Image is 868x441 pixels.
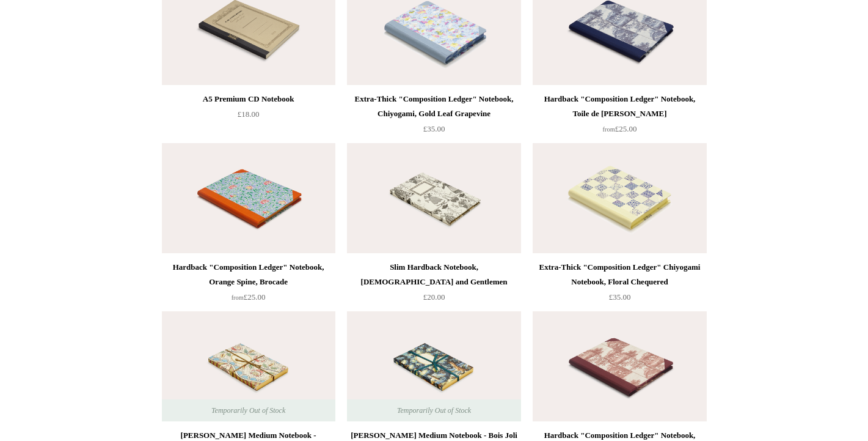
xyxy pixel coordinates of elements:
[232,292,266,302] span: £25.00
[536,260,703,289] div: Extra-Thick "Composition Ledger" Chiyogami Notebook, Floral Chequered
[238,109,260,119] span: £18.00
[533,311,706,421] a: Hardback "Composition Ledger" Notebook, Burgundy Spine, Toile de Jouy Hardback "Composition Ledge...
[162,92,335,142] a: A5 Premium CD Notebook £18.00
[609,292,631,302] span: £35.00
[385,399,483,421] span: Temporarily Out of Stock
[347,311,520,421] a: Antoinette Poisson Medium Notebook - Bois Joli Antoinette Poisson Medium Notebook - Bois Joli Tem...
[347,260,520,310] a: Slim Hardback Notebook, [DEMOGRAPHIC_DATA] and Gentlemen £20.00
[603,124,637,133] span: £25.00
[347,92,520,142] a: Extra-Thick "Composition Ledger" Notebook, Chiyogami, Gold Leaf Grapevine £35.00
[423,292,445,302] span: £20.00
[162,311,335,421] img: Antoinette Poisson Medium Notebook - Guirlande & Festons
[533,143,706,253] a: Extra-Thick "Composition Ledger" Chiyogami Notebook, Floral Chequered Extra-Thick "Composition Le...
[165,92,332,106] div: A5 Premium CD Notebook
[533,260,706,310] a: Extra-Thick "Composition Ledger" Chiyogami Notebook, Floral Chequered £35.00
[350,260,517,289] div: Slim Hardback Notebook, [DEMOGRAPHIC_DATA] and Gentlemen
[603,126,615,133] span: from
[533,143,706,253] img: Extra-Thick "Composition Ledger" Chiyogami Notebook, Floral Chequered
[536,92,703,121] div: Hardback "Composition Ledger" Notebook, Toile de [PERSON_NAME]
[533,92,706,142] a: Hardback "Composition Ledger" Notebook, Toile de [PERSON_NAME] from£25.00
[162,143,335,253] a: Hardback "Composition Ledger" Notebook, Orange Spine, Brocade Hardback "Composition Ledger" Noteb...
[162,260,335,310] a: Hardback "Composition Ledger" Notebook, Orange Spine, Brocade from£25.00
[232,294,244,301] span: from
[347,143,520,253] img: Slim Hardback Notebook, Ladies and Gentlemen
[350,92,517,121] div: Extra-Thick "Composition Ledger" Notebook, Chiyogami, Gold Leaf Grapevine
[533,311,706,421] img: Hardback "Composition Ledger" Notebook, Burgundy Spine, Toile de Jouy
[347,143,520,253] a: Slim Hardback Notebook, Ladies and Gentlemen Slim Hardback Notebook, Ladies and Gentlemen
[347,311,520,421] img: Antoinette Poisson Medium Notebook - Bois Joli
[199,399,297,421] span: Temporarily Out of Stock
[162,311,335,421] a: Antoinette Poisson Medium Notebook - Guirlande & Festons Antoinette Poisson Medium Notebook - Gui...
[162,143,335,253] img: Hardback "Composition Ledger" Notebook, Orange Spine, Brocade
[165,260,332,289] div: Hardback "Composition Ledger" Notebook, Orange Spine, Brocade
[423,124,445,133] span: £35.00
